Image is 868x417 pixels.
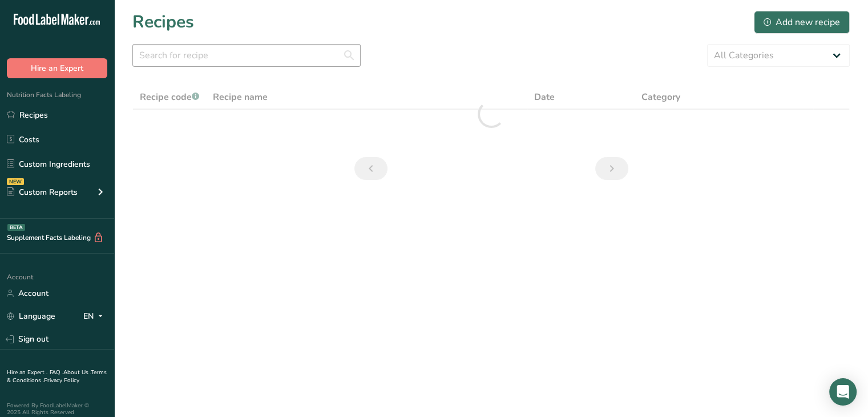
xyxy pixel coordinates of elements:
[595,157,628,180] a: Next page
[132,44,361,67] input: Search for recipe
[7,306,55,326] a: Language
[764,15,840,29] div: Add new recipe
[7,368,107,384] a: Terms & Conditions .
[132,9,194,35] h1: Recipes
[7,178,24,185] div: NEW
[7,186,78,198] div: Custom Reports
[44,376,79,384] a: Privacy Policy
[354,157,387,180] a: Previous page
[7,58,107,78] button: Hire an Expert
[7,224,25,231] div: BETA
[7,402,107,416] div: Powered By FoodLabelMaker © 2025 All Rights Reserved
[50,368,63,376] a: FAQ .
[7,368,47,376] a: Hire an Expert .
[754,11,850,34] button: Add new recipe
[829,378,857,406] div: Open Intercom Messenger
[63,368,91,376] a: About Us .
[83,310,107,323] div: EN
